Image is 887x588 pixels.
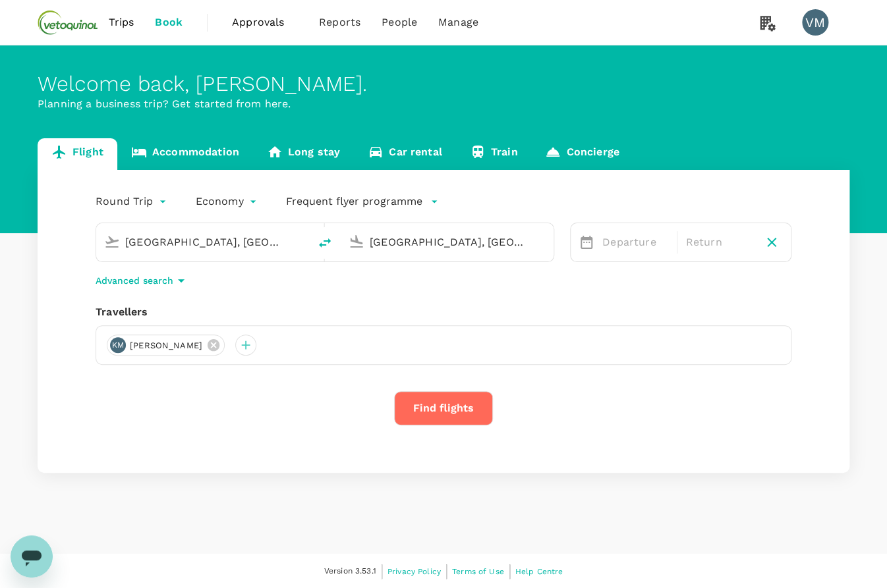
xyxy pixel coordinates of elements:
[38,138,117,170] a: Flight
[544,240,547,243] button: Open
[117,138,253,170] a: Accommodation
[456,138,532,170] a: Train
[387,564,441,579] a: Privacy Policy
[11,535,53,577] iframe: Button to launch messaging window
[531,138,633,170] a: Concierge
[802,9,828,36] div: VM
[155,14,183,30] span: Book
[300,240,302,243] button: Open
[96,273,189,288] button: Advanced search
[319,14,360,30] span: Reports
[685,234,752,250] p: Return
[354,138,456,170] a: Car rental
[515,567,563,576] span: Help Centre
[96,274,173,287] p: Advanced search
[122,339,210,352] span: [PERSON_NAME]
[96,304,791,320] div: Travellers
[452,564,504,579] a: Terms of Use
[438,14,478,30] span: Manage
[38,8,98,37] img: Vetoquinol Australia Pty Limited
[394,391,493,425] button: Find flights
[286,194,422,209] p: Frequent flyer programme
[96,191,169,212] div: Round Trip
[107,334,225,356] div: KM[PERSON_NAME]
[38,72,849,96] div: Welcome back , [PERSON_NAME] .
[109,14,134,30] span: Trips
[387,567,441,576] span: Privacy Policy
[232,14,298,30] span: Approvals
[253,138,354,170] a: Long stay
[452,567,504,576] span: Terms of Use
[38,96,849,112] p: Planning a business trip? Get started from here.
[196,191,260,212] div: Economy
[309,227,341,259] button: delete
[515,564,563,579] a: Help Centre
[110,337,126,353] div: KM
[324,565,376,578] span: Version 3.53.1
[286,194,438,209] button: Frequent flyer programme
[382,14,417,30] span: People
[602,234,669,250] p: Departure
[125,232,281,252] input: Depart from
[370,232,526,252] input: Going to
